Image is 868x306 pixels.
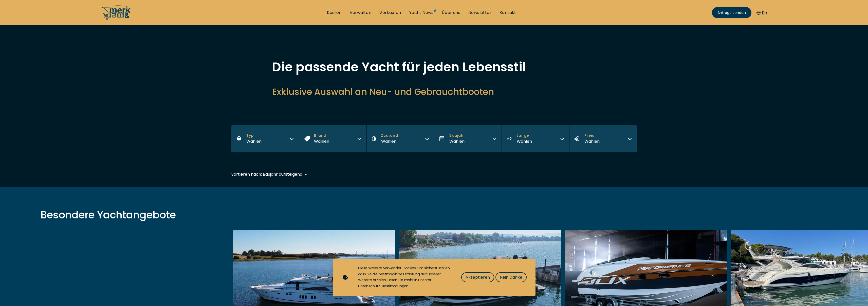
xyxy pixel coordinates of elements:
[569,125,637,152] button: PreisWählen
[231,125,299,152] button: TypWählen
[350,10,372,15] a: Verwalten
[314,138,329,145] div: Wählen
[327,10,341,15] a: Kaufen
[272,86,596,98] h2: Exklusive Auswahl an Neu- und Gebrauchtbooten
[246,133,262,138] span: Typ
[272,61,596,73] h1: Die passende Yacht für jeden Lebensstil
[381,138,398,145] div: Wählen
[381,133,398,138] span: Zustand
[366,125,434,152] button: ZustandWählen
[584,133,600,138] span: Preis
[468,10,491,15] a: Newsletter
[379,10,401,15] a: Verkaufen
[449,138,465,145] div: Wählen
[495,272,527,282] button: Nein Danke
[434,125,502,152] button: BaujahrWählen
[717,10,746,15] span: Anfrage senden
[466,274,490,280] span: Akzeptieren
[358,265,451,289] div: Diese Website verwendet Cookies, um sicherzustellen, dass Sie die bestmögliche Erfahrung auf unse...
[500,274,522,280] span: Nein Danke
[449,133,465,138] span: Baujahr
[358,283,409,289] a: Datenschutz-Bestimmungen
[231,171,302,177] div: Sortieren nach: Baujahr aufsteigend
[461,272,494,282] button: Akzeptieren
[517,133,532,138] span: Länge
[246,138,262,145] div: Wählen
[756,9,767,16] button: En
[299,125,366,152] button: BrandWählen
[584,138,600,145] div: Wählen
[712,7,751,18] a: Anfrage senden
[517,138,532,145] div: Wählen
[409,10,434,15] a: Yacht News
[314,133,329,138] span: Brand
[500,10,516,15] a: Kontakt
[442,10,460,15] a: Über uns
[502,125,569,152] button: LängeWählen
